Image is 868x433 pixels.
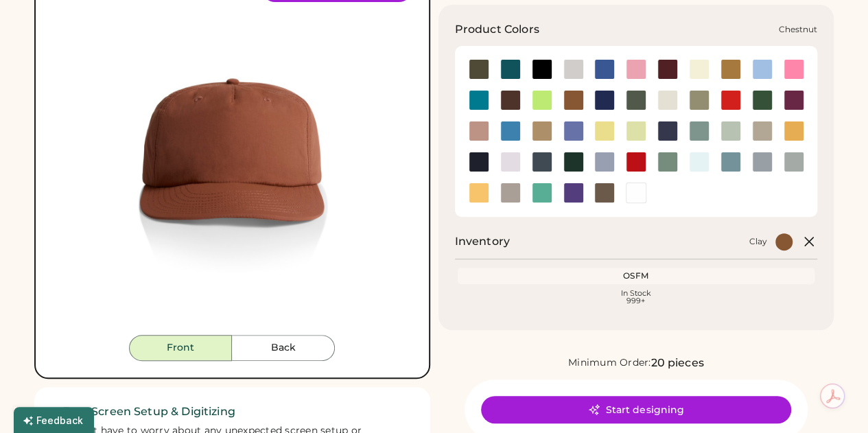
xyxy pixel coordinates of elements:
[455,21,539,38] h3: Product Colors
[232,335,335,361] button: Back
[51,403,414,420] h2: ✓ Free Screen Setup & Digitizing
[568,356,651,370] div: Minimum Order:
[455,233,510,250] h2: Inventory
[779,24,817,35] div: Chestnut
[481,396,791,423] button: Start designing
[460,290,812,305] div: In Stock 999+
[650,355,703,371] div: 20 pieces
[803,371,862,430] iframe: Front Chat
[749,236,767,247] div: Clay
[460,270,812,281] div: OSFM
[129,335,232,361] button: Front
